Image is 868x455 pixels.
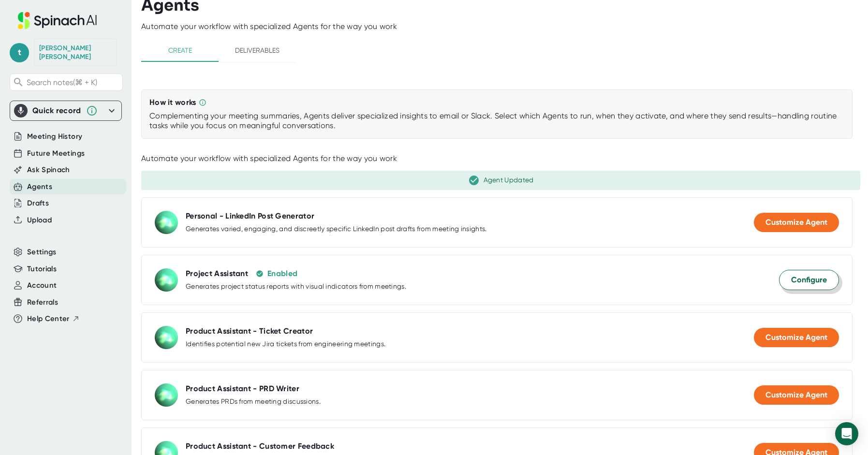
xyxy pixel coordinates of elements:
button: Drafts [27,198,49,209]
div: Quick record [32,106,81,116]
button: Customize Agent [754,213,839,232]
div: Generates varied, engaging, and discreetly specific LinkedIn post drafts from meeting insights. [186,225,487,234]
button: Future Meetings [27,148,85,159]
div: Product Assistant - PRD Writer [186,384,299,394]
button: Account [27,280,57,291]
div: Identifies potential new Jira tickets from engineering meetings. [186,340,385,349]
div: Personal - LinkedIn Post Generator [186,211,314,221]
span: Customize Agent [765,333,827,342]
div: Product Assistant - Ticket Creator [186,326,313,336]
div: Project Assistant [186,269,248,279]
div: Automate your workflow with specialized Agents for the way you work [141,154,853,163]
button: Ask Spinach [27,164,70,176]
button: Settings [27,247,57,258]
span: t [10,43,29,62]
button: Customize Agent [754,328,839,347]
div: Generates project status reports with visual indicators from meetings. [186,282,406,291]
button: Referrals [27,297,58,308]
span: Customize Agent [765,218,827,227]
button: Upload [27,215,52,226]
button: Help Center [27,313,80,324]
div: Enabled [267,269,297,279]
span: Help Center [27,313,70,324]
svg: Complementing your meeting summaries, Agents deliver specialized insights to email or Slack. Sele... [199,99,206,106]
div: Quick record [14,101,118,120]
div: Complementing your meeting summaries, Agents deliver specialized insights to email or Slack. Sele... [149,111,844,131]
div: Automate your workflow with specialized Agents for the way you work [141,22,868,31]
button: Tutorials [27,264,57,275]
div: How it works [149,98,196,107]
button: Customize Agent [754,385,839,405]
div: Product Assistant - Customer Feedback [186,441,334,451]
img: Personal - LinkedIn Post Generator [155,211,178,234]
span: Configure [791,274,827,286]
button: Agents [27,181,52,192]
img: Product Assistant - Ticket Creator [155,326,178,349]
button: Meeting History [27,131,82,142]
img: Project Assistant [155,268,178,292]
span: Create [147,44,213,57]
div: Open Intercom Messenger [835,422,858,445]
div: Trevor Rubel [39,44,112,61]
div: Agent Updated [484,176,534,185]
span: Search notes (⌘ + K) [27,78,97,87]
div: Generates PRDs from meeting discussions. [186,397,321,406]
span: Customize Agent [765,390,827,399]
button: Configure [779,270,839,290]
img: Product Assistant - PRD Writer [155,383,178,407]
span: Deliverables [224,44,290,57]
